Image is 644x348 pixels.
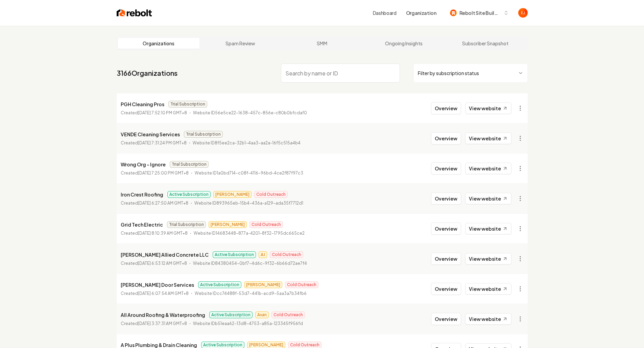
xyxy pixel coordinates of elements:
[138,170,189,176] time: [DATE] 7:25:00 PM GMT+8
[121,160,166,168] p: Wrong Org - Ignore
[138,110,187,115] time: [DATE] 7:52:10 PM GMT+8
[249,221,283,228] span: Cold Outreach
[259,251,267,258] span: AJ
[431,223,461,235] button: Overview
[121,251,209,259] p: [PERSON_NAME] Allied Concrete LLC
[445,38,526,49] a: Subscriber Snapshot
[121,311,205,319] p: All Around Roofing & Waterproofing
[518,8,528,18] button: Open user button
[195,290,307,297] p: Website ID cc74488f-53d7-441b-acd9-5aa3a7b34fb6
[121,170,189,177] p: Created
[285,281,318,288] span: Cold Outreach
[184,131,223,138] span: Trial Subscription
[138,140,187,145] time: [DATE] 7:31:24 PM GMT+8
[121,130,180,138] p: VENDE Cleaning Services
[193,140,301,146] p: Website ID 8f5ee2ca-32b1-4aa3-aa2a-16f5c515a4b4
[431,192,461,205] button: Overview
[465,102,511,114] a: View website
[281,64,400,83] input: Search by name or ID
[121,140,187,146] p: Created
[431,132,461,144] button: Overview
[167,191,211,198] span: Active Subscription
[195,170,303,177] p: Website ID 1a0bd714-c08f-4116-96bd-4ce2f87f97c3
[431,283,461,295] button: Overview
[121,281,194,289] p: [PERSON_NAME] Door Services
[193,110,307,116] p: Website ID 56e5ce22-1638-457c-856e-c80b0bfcdaf0
[118,38,200,49] a: Organizations
[121,110,187,116] p: Created
[209,221,247,228] span: [PERSON_NAME]
[194,200,303,207] p: Website ID 893965eb-15b4-436a-a129-ada35f7712d1
[138,231,188,236] time: [DATE] 8:10:39 AM GMT+8
[271,311,305,318] span: Cold Outreach
[121,260,187,267] p: Created
[193,260,307,267] p: Website ID 84380454-0bf7-4d6c-9f32-6b66d72ae7f4
[244,281,282,288] span: [PERSON_NAME]
[431,253,461,265] button: Overview
[450,9,457,16] img: Rebolt Site Builder
[465,313,511,325] a: View website
[465,133,511,144] a: View website
[431,102,461,114] button: Overview
[373,9,397,16] a: Dashboard
[117,68,177,78] a: 3166Organizations
[431,313,461,325] button: Overview
[138,261,187,266] time: [DATE] 6:53:12 AM GMT+8
[121,190,163,199] p: Iron Crest Roofing
[117,8,152,18] img: Rebolt Logo
[121,200,188,207] p: Created
[431,162,461,175] button: Overview
[213,191,252,198] span: [PERSON_NAME]
[121,221,163,229] p: Grid Tech Electric
[254,191,288,198] span: Cold Outreach
[465,283,511,295] a: View website
[168,101,207,108] span: Trial Subscription
[213,251,256,258] span: Active Subscription
[270,251,303,258] span: Cold Outreach
[363,38,445,49] a: Ongoing Insights
[465,163,511,174] a: View website
[121,230,188,237] p: Created
[121,320,187,327] p: Created
[194,230,305,237] p: Website ID 14683448-877a-4201-8f32-1795dc665ce2
[199,38,281,49] a: Spam Review
[167,221,206,228] span: Trial Subscription
[465,253,511,264] a: View website
[459,9,501,17] span: Rebolt Site Builder
[518,8,528,18] img: Eduard Joers
[121,100,164,108] p: PGH Cleaning Pros
[138,291,189,296] time: [DATE] 6:07:54 AM GMT+8
[193,320,303,327] p: Website ID b51eaa62-13d8-4753-a85a-123345f956fd
[465,193,511,204] a: View website
[209,311,253,318] span: Active Subscription
[198,281,241,288] span: Active Subscription
[138,321,187,326] time: [DATE] 3:37:31 AM GMT+8
[170,161,209,168] span: Trial Subscription
[138,201,188,206] time: [DATE] 6:27:50 AM GMT+8
[465,223,511,234] a: View website
[255,311,269,318] span: Avan
[121,290,189,297] p: Created
[402,7,440,19] button: Organization
[281,38,363,49] a: SMM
